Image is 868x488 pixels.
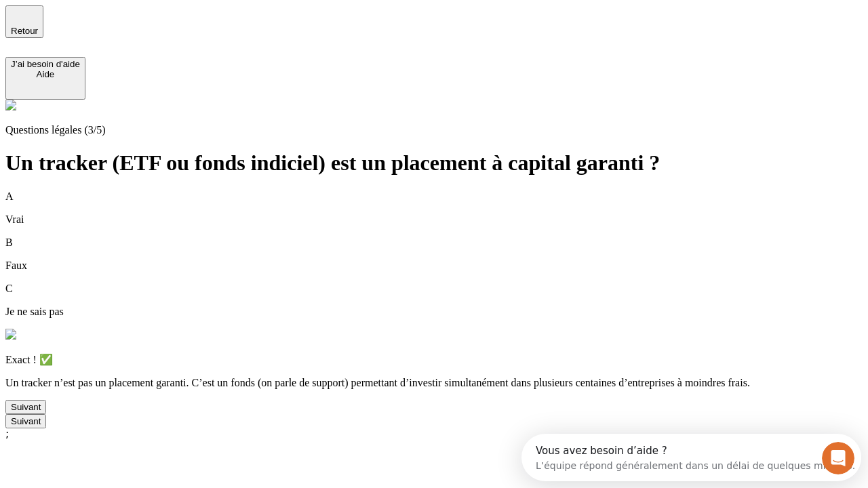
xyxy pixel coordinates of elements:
div: L’équipe répond généralement dans un délai de quelques minutes. [14,22,334,37]
p: B [5,237,863,249]
h1: Un tracker (ETF ou fonds indiciel) est un placement à capital garanti ? [5,150,863,176]
div: Ouvrir le Messenger Intercom [5,5,374,43]
button: Retour [5,5,43,38]
p: Vrai [5,213,863,226]
img: alexis.png [5,100,16,110]
button: J’ai besoin d'aideAide [5,57,85,100]
div: ; [5,428,863,439]
div: Vous avez besoin d’aide ? [14,12,334,22]
div: Suivant [11,416,41,426]
p: Questions légales (3/5) [5,124,863,136]
div: J’ai besoin d'aide [11,59,80,69]
p: C [5,283,863,295]
p: Faux [5,260,863,272]
iframe: Intercom live chat discovery launcher [521,434,861,481]
p: A [5,190,863,203]
button: Suivant [5,414,46,428]
iframe: Intercom live chat [822,442,854,474]
img: alexis.png [5,329,16,340]
div: Suivant [11,402,41,412]
span: Retour [11,26,38,36]
div: Aide [11,69,80,79]
p: Un tracker n’est pas un placement garanti. C’est un fonds (on parle de support) permettant d’inve... [5,377,863,389]
p: Exact ! ✅ [5,353,863,366]
p: Je ne sais pas [5,306,863,318]
button: Suivant [5,400,46,414]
